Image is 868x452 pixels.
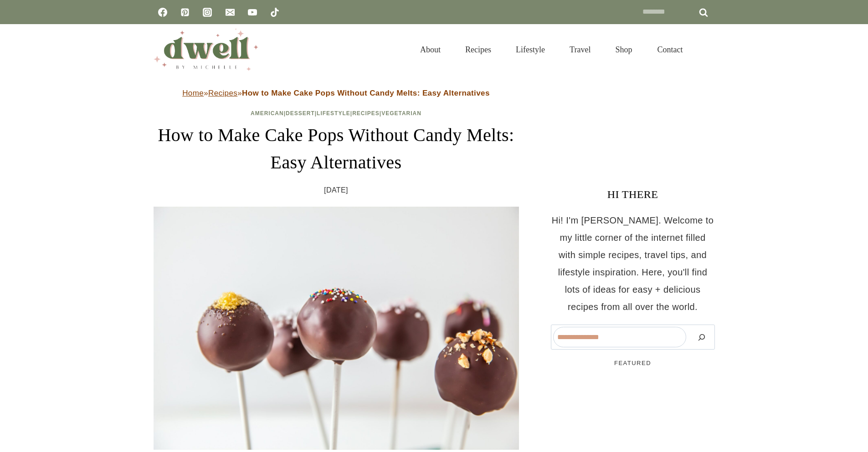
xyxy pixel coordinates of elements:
[453,34,503,66] a: Recipes
[408,34,453,66] a: About
[551,186,715,203] h3: HI THERE
[551,212,715,315] p: Hi! I'm [PERSON_NAME]. Welcome to my little corner of the internet filled with simple recipes, tr...
[324,183,348,197] time: [DATE]
[317,110,350,117] a: Lifestyle
[557,34,603,66] a: Travel
[182,89,204,97] a: Home
[221,3,239,21] a: Email
[154,29,258,71] img: DWELL by michelle
[352,110,380,117] a: Recipes
[242,89,490,97] strong: How to Make Cake Pops Without Candy Melts: Easy Alternatives
[699,42,715,57] button: View Search Form
[198,3,216,21] a: Instagram
[266,3,284,21] a: TikTok
[176,3,194,21] a: Pinterest
[691,327,713,347] button: Search
[645,34,695,66] a: Contact
[381,110,421,117] a: Vegetarian
[286,110,315,117] a: Dessert
[503,34,557,66] a: Lifestyle
[243,3,262,21] a: YouTube
[251,110,421,117] span: | | | |
[551,359,715,368] h5: FEATURED
[154,122,519,176] h1: How to Make Cake Pops Without Candy Melts: Easy Alternatives
[208,89,237,97] a: Recipes
[408,34,694,66] nav: Primary Navigation
[603,34,644,66] a: Shop
[182,89,490,97] span: » »
[251,110,284,117] a: American
[154,3,172,21] a: Facebook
